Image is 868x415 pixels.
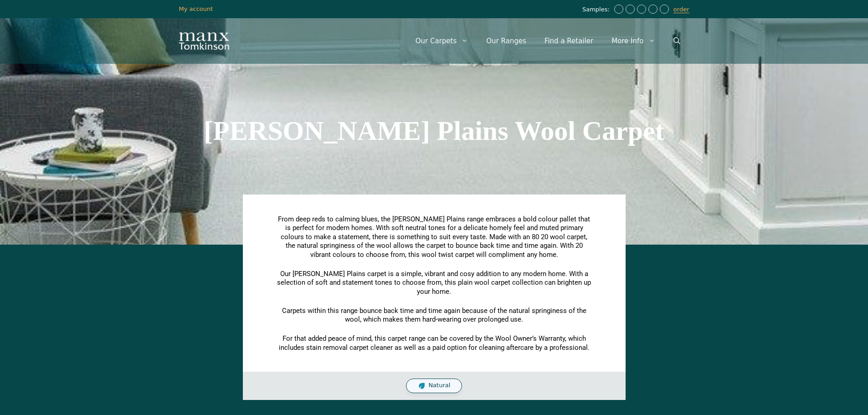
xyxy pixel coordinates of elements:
a: Find a Retailer [535,27,602,55]
h1: [PERSON_NAME] Plains Wool Carpet [179,117,689,144]
img: Manx Tomkinson [179,32,229,50]
a: More Info [602,27,664,55]
a: Our Carpets [406,27,478,55]
span: Natural [428,382,450,389]
span: From deep reds to calming blues, the [PERSON_NAME] Plains range embraces a bold colour pallet tha... [278,215,590,259]
a: Open Search Bar [664,27,689,55]
p: Carpets within this range bounce back time and time again because of the natural springiness of t... [277,307,591,324]
a: order [673,6,689,13]
a: Our Ranges [477,27,535,55]
p: For that added peace of mind, this carpet range can be covered by the Wool Owner’s Warranty, whic... [277,334,591,352]
a: My account [179,5,213,12]
nav: Primary [406,27,689,55]
span: Samples: [582,6,612,14]
p: Our [PERSON_NAME] Plains carpet is a simple, vibrant and cosy addition to any modern home. With a... [277,270,591,297]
